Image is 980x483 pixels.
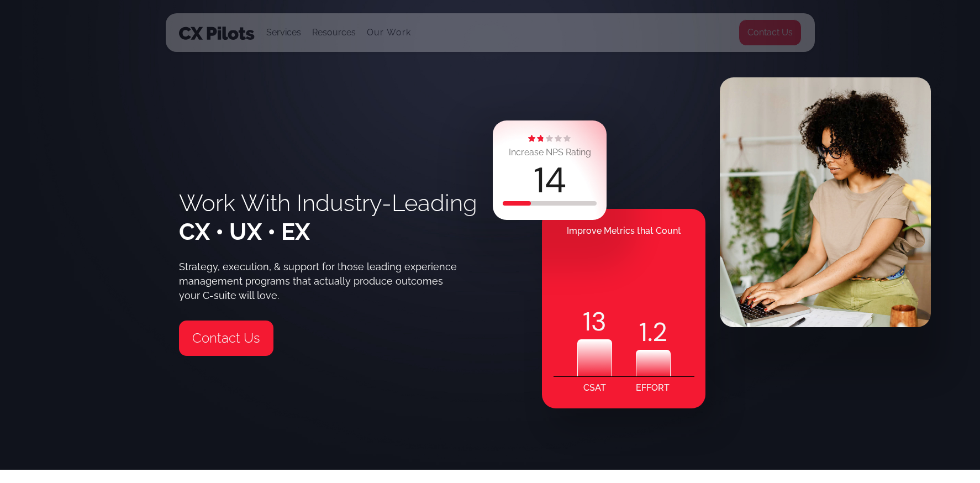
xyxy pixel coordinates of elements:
[577,304,612,339] div: 13
[367,28,412,38] a: Our Work
[636,377,670,399] div: EFFORT
[583,377,606,399] div: CSAT
[312,25,356,40] div: Resources
[312,14,356,51] div: Resources
[636,314,671,350] div: .
[509,145,591,160] div: Increase NPS Rating
[179,218,310,245] span: CX • UX • EX
[179,260,464,303] div: Strategy, execution, & support for those leading experience management programs that actually pro...
[542,220,705,242] div: Improve Metrics that Count
[534,163,566,198] div: 14
[179,321,273,356] a: Contact Us
[739,19,802,46] a: Contact Us
[639,314,647,350] code: 1
[266,14,301,51] div: Services
[266,25,301,40] div: Services
[179,189,477,246] h1: Work With Industry-Leading
[652,314,667,350] code: 2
